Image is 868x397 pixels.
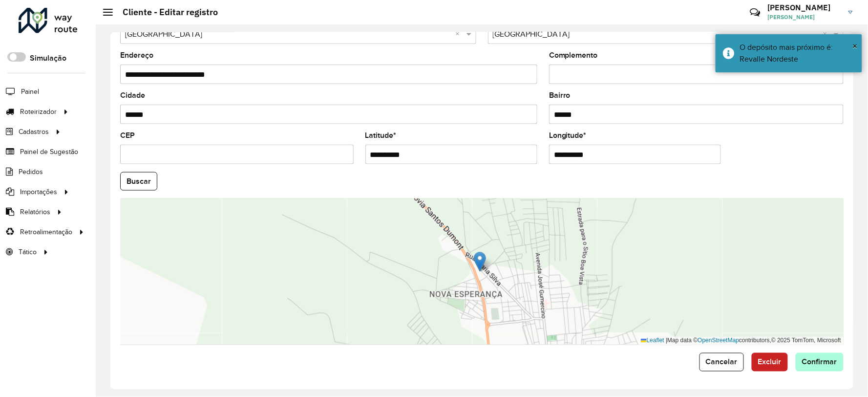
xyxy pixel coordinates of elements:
label: Complemento [549,49,598,61]
label: Longitude [549,130,587,141]
button: Buscar [120,172,157,191]
div: Map data © contributors,© 2025 TomTom, Microsoft [638,337,844,345]
span: Tático [19,247,37,257]
label: Bairro [549,89,571,101]
span: | [666,337,667,344]
a: Leaflet [641,337,664,344]
span: Roteirizador [20,107,57,117]
label: Simulação [30,52,66,64]
label: Latitude [365,130,397,141]
button: Cancelar [699,353,744,372]
a: OpenStreetMap [698,337,740,344]
span: Cancelar [706,358,738,366]
span: Clear all [456,28,464,40]
button: Excluir [752,353,788,372]
img: Marker [474,252,486,272]
span: Confirmar [802,358,837,366]
a: Contato Rápido [744,2,765,23]
button: Confirmar [796,353,844,372]
span: Relatórios [20,207,50,217]
button: Close [853,39,858,53]
span: Cadastros [19,127,49,137]
span: Pedidos [19,167,43,177]
label: CEP [120,130,135,141]
span: Excluir [758,358,782,366]
div: O depósito mais próximo é: Revalle Nordeste [740,42,855,65]
span: × [853,41,858,51]
span: Retroalimentação [20,227,72,237]
h3: [PERSON_NAME] [768,3,841,12]
span: Importações [20,187,57,197]
span: Painel de Sugestão [20,147,78,157]
h2: Cliente - Editar registro [113,7,218,18]
span: [PERSON_NAME] [768,13,841,22]
span: Painel [21,87,39,97]
label: Cidade [120,89,145,101]
label: Endereço [120,49,153,61]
